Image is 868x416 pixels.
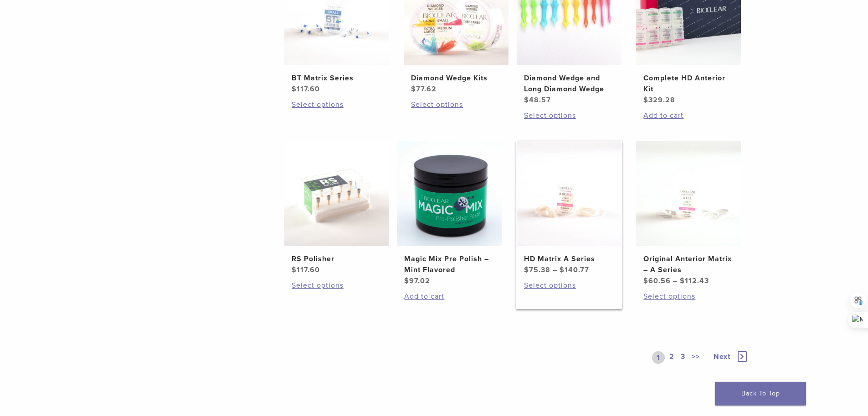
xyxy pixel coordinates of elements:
a: 3 [679,351,687,364]
a: Original Anterior Matrix - A SeriesOriginal Anterior Matrix – A Series [636,141,742,286]
h2: Diamond Wedge Kits [411,73,501,84]
span: – [673,276,678,285]
span: $ [404,276,409,285]
a: Magic Mix Pre Polish - Mint FlavoredMagic Mix Pre Polish – Mint Flavored $97.02 [396,141,503,286]
span: $ [643,276,648,285]
bdi: 140.77 [560,265,589,274]
span: Next [714,352,730,361]
bdi: 97.02 [404,276,430,285]
h2: BT Matrix Series [292,73,382,84]
h2: RS Polisher [292,253,382,264]
h2: Magic Mix Pre Polish – Mint Flavored [404,253,494,275]
a: Add to cart: “Magic Mix Pre Polish - Mint Flavored” [404,291,494,302]
a: 2 [668,351,676,364]
span: $ [524,95,529,105]
span: $ [292,265,297,274]
bdi: 117.60 [292,265,320,274]
a: HD Matrix A SeriesHD Matrix A Series [516,141,622,275]
a: Select options for “Diamond Wedge Kits” [411,99,501,110]
img: Original Anterior Matrix - A Series [636,141,741,246]
a: >> [690,351,702,364]
a: RS PolisherRS Polisher $117.60 [284,141,390,275]
span: $ [643,95,648,105]
span: – [553,265,557,274]
bdi: 60.56 [643,276,671,285]
span: $ [560,265,565,274]
bdi: 112.43 [680,276,709,285]
h2: Diamond Wedge and Long Diamond Wedge [524,73,614,95]
a: 1 [652,351,665,364]
bdi: 329.28 [643,95,675,105]
h2: Original Anterior Matrix – A Series [643,253,734,275]
img: RS Polisher [284,141,389,246]
bdi: 48.57 [524,95,551,105]
a: Back To Top [715,382,806,405]
bdi: 75.38 [524,265,550,274]
h2: Complete HD Anterior Kit [643,73,734,95]
span: $ [292,84,297,94]
bdi: 117.60 [292,84,320,94]
a: Select options for “Diamond Wedge and Long Diamond Wedge” [524,110,614,121]
h2: HD Matrix A Series [524,253,614,264]
img: HD Matrix A Series [517,141,621,246]
a: Select options for “Original Anterior Matrix - A Series” [643,291,734,302]
a: Select options for “BT Matrix Series” [292,99,382,110]
span: $ [680,276,685,285]
a: Add to cart: “Complete HD Anterior Kit” [643,110,734,121]
a: Select options for “HD Matrix A Series” [524,280,614,291]
span: $ [411,84,416,94]
bdi: 77.62 [411,84,437,94]
a: Select options for “RS Polisher” [292,280,382,291]
span: $ [524,265,529,274]
img: Magic Mix Pre Polish - Mint Flavored [397,141,502,246]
